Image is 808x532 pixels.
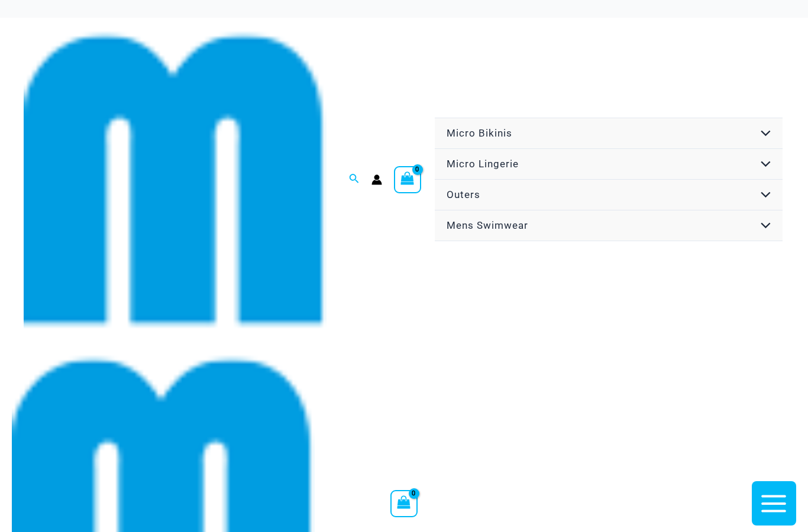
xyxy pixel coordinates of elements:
[371,174,382,185] a: Account icon link
[24,28,327,331] img: cropped mm emblem
[447,127,512,139] span: Micro Bikinis
[447,158,519,170] span: Micro Lingerie
[435,149,783,180] a: Micro LingerieMenu ToggleMenu Toggle
[435,118,783,149] a: Micro BikinisMenu ToggleMenu Toggle
[447,189,480,200] span: Outers
[447,219,528,231] span: Mens Swimwear
[433,116,784,243] nav: Site Navigation
[435,180,783,210] a: OutersMenu ToggleMenu Toggle
[435,210,783,241] a: Mens SwimwearMenu ToggleMenu Toggle
[394,166,421,193] a: View Shopping Cart, empty
[390,490,418,517] a: View Shopping Cart, empty
[349,172,360,187] a: Search icon link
